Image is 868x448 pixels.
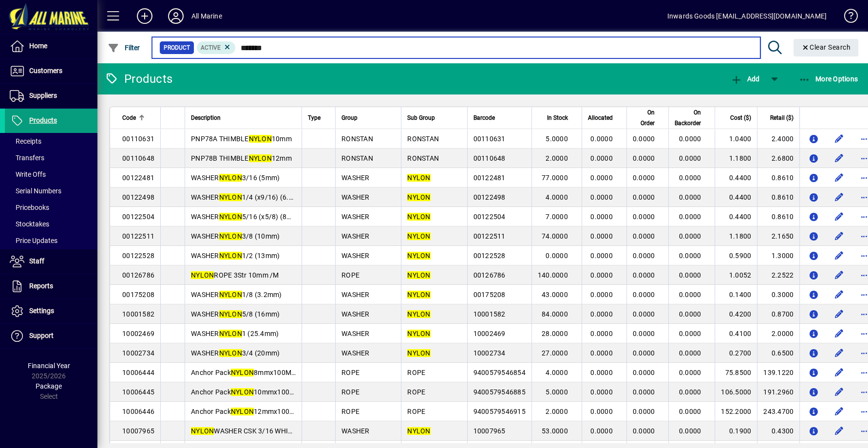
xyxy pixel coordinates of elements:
[730,75,759,83] span: Add
[219,252,242,260] em: NYLON
[122,388,154,396] span: 10006445
[122,408,154,415] span: 10006446
[546,252,568,260] span: 0.0000
[473,232,506,240] span: 00122511
[679,349,701,357] span: 0.0000
[538,112,577,123] div: In Stock
[191,427,334,435] span: WASHER CSK 3/16 WHITE each 90270
[249,154,272,162] em: NYLON
[590,135,613,143] span: 0.0000
[679,388,701,396] span: 0.0000
[715,226,757,246] td: 1.1800
[231,369,254,376] em: NYLON
[679,369,701,376] span: 0.0000
[679,135,701,143] span: 0.0000
[633,135,655,143] span: 0.0000
[831,131,847,147] button: Edit
[191,427,214,435] em: NYLON
[590,232,613,240] span: 0.0000
[122,330,154,337] span: 10002469
[191,369,328,376] span: Anchor Pack 8mmx100M PRP0850M
[730,112,751,123] span: Cost ($)
[757,207,799,226] td: 0.8610
[407,408,425,415] span: ROPE
[473,330,506,337] span: 10002469
[757,265,799,285] td: 2.2522
[341,232,370,240] span: WASHER
[590,388,613,396] span: 0.0000
[231,408,254,415] em: NYLON
[633,193,655,201] span: 0.0000
[679,213,701,221] span: 0.0000
[667,8,827,24] div: Inwards Goods [EMAIL_ADDRESS][DOMAIN_NAME]
[473,408,526,415] span: 9400579546915
[633,369,655,376] span: 0.0000
[407,271,430,279] em: NYLON
[191,271,214,279] em: NYLON
[122,112,154,123] div: Code
[308,112,321,123] span: Type
[219,349,242,357] em: NYLON
[757,226,799,246] td: 2.1650
[547,112,568,123] span: In Stock
[191,252,280,260] span: WASHER 1/2 (13mm)
[122,349,154,357] span: 10002734
[590,174,613,182] span: 0.0000
[831,248,847,263] button: Edit
[679,330,701,337] span: 0.0000
[715,285,757,304] td: 0.1400
[588,112,622,123] div: Allocated
[831,384,847,400] button: Edit
[757,129,799,149] td: 2.4000
[473,174,506,182] span: 00122481
[249,135,272,143] em: NYLON
[197,41,236,54] mat-chip: Activation Status: Active
[5,199,97,216] a: Pricebooks
[633,174,655,182] span: 0.0000
[407,388,425,396] span: ROPE
[836,2,856,34] a: Knowledge Base
[633,349,655,357] span: 0.0000
[542,349,568,357] span: 27.0000
[473,427,506,435] span: 10007965
[108,44,140,52] span: Filter
[633,154,655,162] span: 0.0000
[164,43,190,53] span: Product
[341,291,370,299] span: WASHER
[590,349,613,357] span: 0.0000
[29,116,57,124] span: Products
[407,213,430,221] em: NYLON
[590,330,613,337] span: 0.0000
[715,324,757,343] td: 0.4100
[29,257,44,265] span: Staff
[10,154,44,162] span: Transfers
[590,213,613,221] span: 0.0000
[546,193,568,201] span: 4.0000
[191,8,222,24] div: All Marine
[219,232,242,240] em: NYLON
[473,213,506,221] span: 00122504
[122,174,154,182] span: 00122481
[831,326,847,341] button: Edit
[407,330,430,337] em: NYLON
[201,44,221,51] span: Active
[590,271,613,279] span: 0.0000
[341,213,370,221] span: WASHER
[219,174,242,182] em: NYLON
[831,365,847,380] button: Edit
[191,174,280,182] span: WASHER 3/16 (5mm)
[675,107,701,129] span: On Backorder
[715,149,757,168] td: 1.1800
[715,343,757,363] td: 0.2700
[831,170,847,186] button: Edit
[588,112,613,123] span: Allocated
[679,408,701,415] span: 0.0000
[831,267,847,283] button: Edit
[407,112,435,123] span: Sub Group
[341,369,359,376] span: ROPE
[5,84,97,108] a: Suppliers
[341,388,359,396] span: ROPE
[122,291,154,299] span: 00175208
[219,310,242,318] em: NYLON
[122,427,154,435] span: 10007965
